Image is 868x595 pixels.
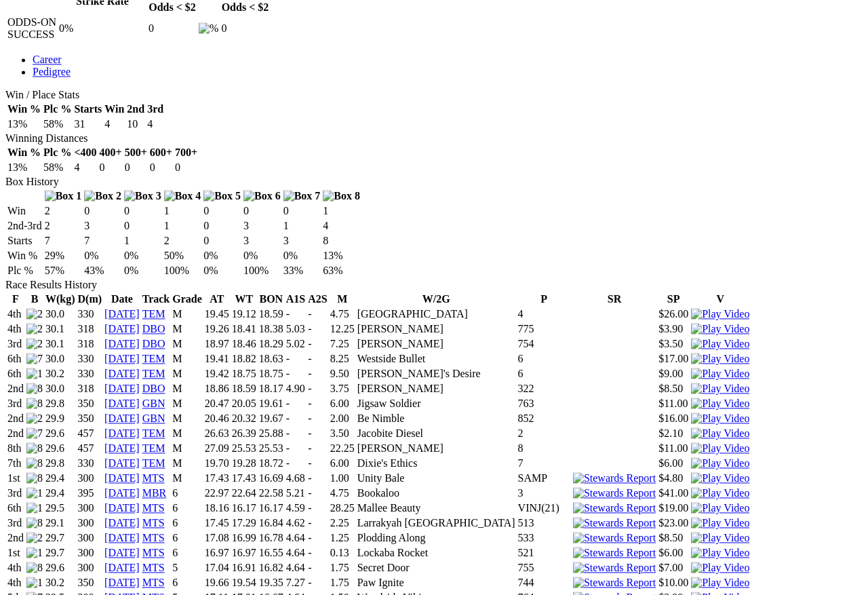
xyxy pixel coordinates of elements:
[45,322,76,336] td: 30.1
[330,367,355,381] td: 9.50
[231,382,257,396] td: 18.59
[142,472,165,484] a: MTS
[83,264,122,277] td: 43%
[124,161,148,174] td: 0
[142,323,165,334] a: DBO
[357,382,516,396] td: [PERSON_NAME]
[231,337,257,351] td: 18.46
[573,547,656,559] img: Stewards Report
[658,367,689,381] td: $9.00
[285,307,306,321] td: -
[231,307,257,321] td: 19.12
[658,292,689,306] th: SP
[142,517,165,529] a: MTS
[7,337,24,351] td: 3rd
[517,322,571,336] td: 775
[142,368,165,379] a: TEM
[691,562,749,574] img: Play Video
[146,102,164,116] th: 3rd
[203,264,241,277] td: 0%
[123,219,162,233] td: 0
[172,307,203,321] td: M
[26,517,43,529] img: 8
[104,547,140,558] a: [DATE]
[142,442,165,454] a: TEM
[231,322,257,336] td: 18.41
[7,397,24,410] td: 3rd
[104,368,140,379] a: [DATE]
[285,337,306,351] td: 5.02
[691,353,749,364] a: View replay
[658,337,689,351] td: $3.50
[517,337,571,351] td: 754
[283,264,321,277] td: 33%
[123,204,162,218] td: 0
[204,337,230,351] td: 18.97
[258,352,284,366] td: 18.63
[658,322,689,336] td: $3.90
[142,338,165,349] a: DBO
[5,176,863,188] div: Box History
[691,398,749,409] a: View replay
[573,577,656,589] img: Stewards Report
[45,292,76,306] th: W(kg)
[285,352,306,366] td: -
[77,307,103,321] td: 330
[258,337,284,351] td: 18.29
[142,353,165,364] a: TEM
[26,562,43,574] img: 8
[691,577,749,588] a: View replay
[691,577,749,589] img: Play Video
[104,308,140,320] a: [DATE]
[323,190,360,202] img: Box 8
[691,472,749,484] a: View replay
[142,427,165,439] a: TEM
[243,264,281,277] td: 100%
[26,338,43,350] img: 2
[104,487,140,499] a: [DATE]
[104,412,140,424] a: [DATE]
[44,219,83,233] td: 2
[204,322,230,336] td: 19.26
[26,457,43,469] img: 8
[691,487,749,499] img: Play Video
[7,322,24,336] td: 4th
[45,382,76,396] td: 30.0
[517,382,571,396] td: 322
[7,16,57,41] td: ODDS-ON SUCCESS
[126,117,145,131] td: 10
[258,397,284,410] td: 19.61
[45,307,76,321] td: 30.0
[690,292,750,306] th: V
[231,292,257,306] th: WT
[43,161,72,174] td: 58%
[322,264,361,277] td: 63%
[691,532,749,543] a: View replay
[691,562,749,573] a: View replay
[357,322,516,336] td: [PERSON_NAME]
[283,190,321,202] img: Box 7
[7,352,24,366] td: 6th
[45,352,76,366] td: 30.0
[691,502,749,514] img: Play Video
[142,487,167,499] a: MBR
[330,322,355,336] td: 12.25
[258,367,284,381] td: 18.75
[7,249,43,263] td: Win %
[691,398,749,410] img: Play Video
[658,382,689,396] td: $8.50
[83,234,122,248] td: 7
[104,562,140,573] a: [DATE]
[104,292,140,306] th: Date
[172,367,203,381] td: M
[148,16,197,41] td: 0
[26,412,43,425] img: 2
[691,427,749,439] a: View replay
[149,146,173,159] th: 600+
[7,146,41,159] th: Win %
[330,292,355,306] th: M
[322,204,361,218] td: 1
[691,547,749,558] a: View replay
[691,442,749,455] img: Play Video
[322,249,361,263] td: 13%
